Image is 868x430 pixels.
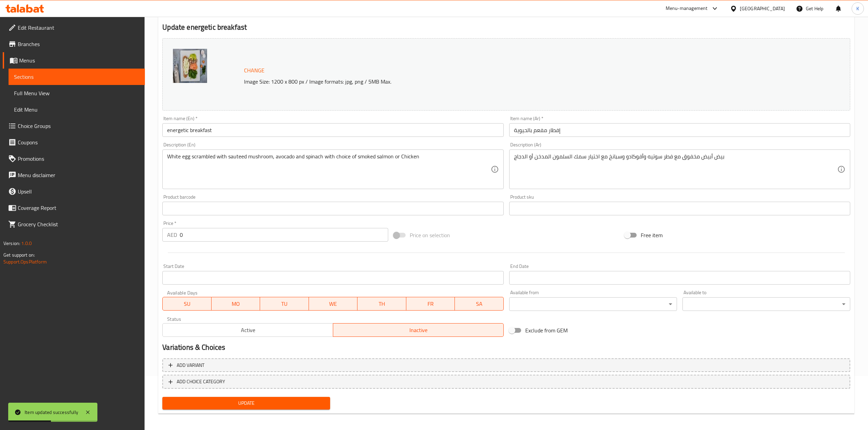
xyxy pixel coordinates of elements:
[241,63,267,77] button: Change
[18,220,139,228] span: Grocery Checklist
[14,89,139,97] span: Full Menu View
[3,257,47,266] a: Support.OpsPlatform
[167,231,177,239] p: AED
[25,408,78,416] div: Item updated successfully
[18,138,139,146] span: Coupons
[666,4,708,13] div: Menu-management
[263,299,306,309] span: TU
[162,22,850,32] h2: Update energetic breakfast
[173,49,207,83] img: 2_Energetic_breakfast638943886535680797.jpg
[18,187,139,196] span: Upsell
[9,85,145,101] a: Full Menu View
[162,202,503,215] input: Please enter product barcode
[3,134,145,150] a: Coupons
[260,297,309,311] button: TU
[641,231,663,239] span: Free item
[14,105,139,114] span: Edit Menu
[18,204,139,212] span: Coverage Report
[3,52,145,69] a: Menus
[3,216,145,232] a: Grocery Checklist
[406,297,455,311] button: FR
[177,377,225,386] span: ADD CHOICE CATEGORY
[241,77,741,86] p: Image Size: 1200 x 800 px / Image formats: jpg, png / 5MB Max.
[214,299,258,309] span: MO
[3,167,145,183] a: Menu disclaimer
[162,397,330,410] button: Update
[333,323,504,337] button: Inactive
[212,297,260,311] button: MO
[162,297,211,311] button: SU
[455,297,504,311] button: SA
[309,297,358,311] button: WE
[3,150,145,167] a: Promotions
[18,40,139,48] span: Branches
[3,19,145,36] a: Edit Restaurant
[14,73,139,81] span: Sections
[312,299,355,309] span: WE
[21,239,32,248] span: 1.0.0
[410,231,450,239] span: Price on selection
[244,66,265,75] span: Change
[168,399,325,407] span: Update
[336,325,501,335] span: Inactive
[167,153,490,186] textarea: White egg scrambled with sauteed mushroom, avocado and spinach with choice of smoked salmon or Ch...
[3,36,145,52] a: Branches
[458,299,501,309] span: SA
[162,358,850,372] button: Add variant
[509,202,850,215] input: Please enter product sku
[18,24,139,32] span: Edit Restaurant
[162,123,503,137] input: Enter name En
[509,123,850,137] input: Enter name Ar
[162,342,850,353] h2: Variations & Choices
[162,323,333,337] button: Active
[162,375,850,389] button: ADD CHOICE CATEGORY
[357,297,406,311] button: TH
[177,361,204,370] span: Add variant
[525,326,568,334] span: Exclude from GEM
[165,299,208,309] span: SU
[509,297,677,311] div: ​
[856,5,859,12] span: K
[3,250,35,259] span: Get support on:
[19,56,139,64] span: Menus
[18,155,139,163] span: Promotions
[3,200,145,216] a: Coverage Report
[3,183,145,200] a: Upsell
[360,299,404,309] span: TH
[514,153,837,186] textarea: بيض أبيض مخفوق مع فطر سوتيه وأفوكادو وسبانخ مع اختيار سمك السلمون المدخن أو الدجاج
[18,122,139,130] span: Choice Groups
[3,239,20,248] span: Version:
[18,171,139,179] span: Menu disclaimer
[9,69,145,85] a: Sections
[180,228,388,242] input: Please enter price
[740,5,785,12] div: [GEOGRAPHIC_DATA]
[682,297,850,311] div: ​
[165,325,330,335] span: Active
[3,118,145,134] a: Choice Groups
[409,299,452,309] span: FR
[9,101,145,118] a: Edit Menu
